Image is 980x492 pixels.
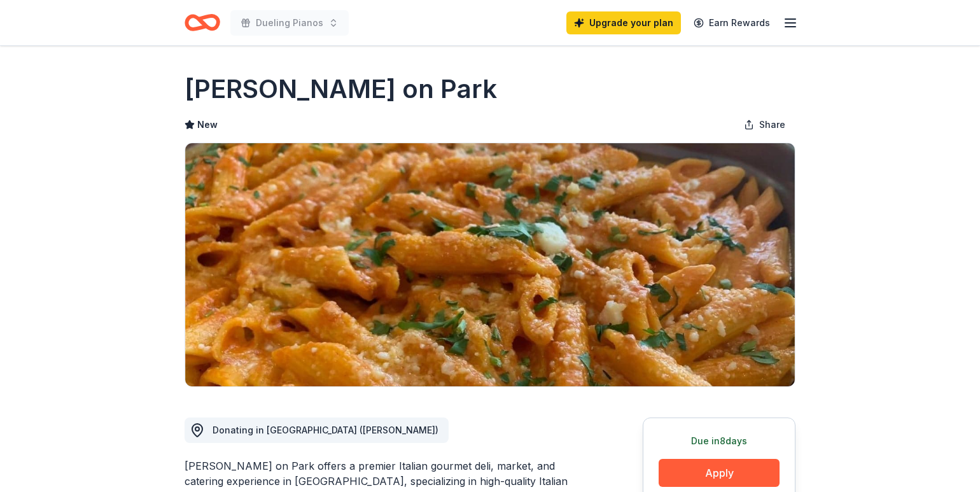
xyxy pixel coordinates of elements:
span: Share [759,117,785,132]
a: Earn Rewards [686,11,778,34]
button: Share [734,112,795,137]
span: New [197,117,218,132]
a: Upgrade your plan [566,11,681,34]
h1: [PERSON_NAME] on Park [185,71,497,107]
a: Home [185,8,220,38]
div: Due in 8 days [659,433,780,449]
button: Dueling Pianos [230,10,349,36]
span: Donating in [GEOGRAPHIC_DATA] ([PERSON_NAME]) [213,425,438,435]
img: Image for Matera’s on Park [185,143,795,386]
button: Apply [659,459,780,487]
span: Dueling Pianos [256,15,323,31]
